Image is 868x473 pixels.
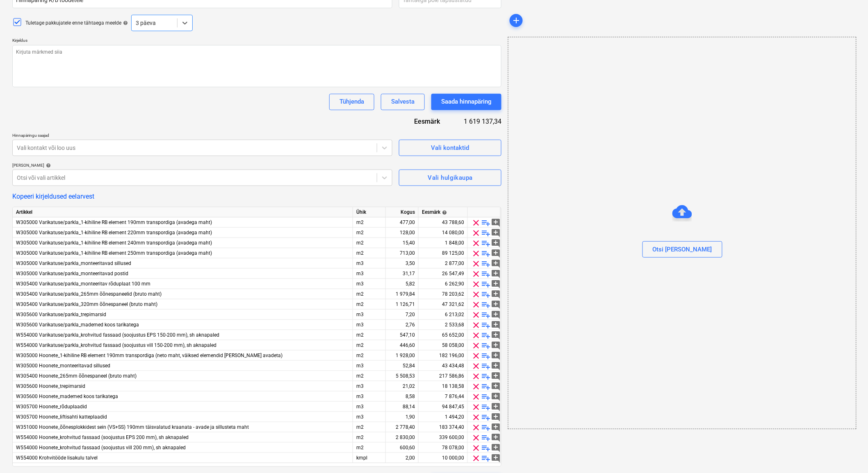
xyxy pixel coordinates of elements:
[389,258,415,269] div: 3,50
[491,423,501,432] span: add_comment
[642,241,722,258] button: Otsi [PERSON_NAME]
[422,269,464,279] div: 26 547,49
[491,412,501,422] span: add_comment
[471,443,481,453] span: clear
[16,455,98,461] span: W554000 Krohvitööde lisakulu talvel
[422,238,464,248] div: 1 848,00
[422,320,464,330] div: 2 533,68
[389,279,415,289] div: 5,82
[471,300,481,310] span: clear
[491,249,501,258] span: add_comment
[491,443,501,453] span: add_comment
[491,238,501,248] span: add_comment
[481,279,491,289] span: playlist_add
[353,422,386,432] div: m2
[471,341,481,351] span: clear
[353,371,386,381] div: m2
[471,402,481,412] span: clear
[16,353,282,358] span: W305000 Hoonete_1-kihiline RB element 190mm transpordiga (neto maht, väiksed elemendid ilma avadeta)
[16,394,118,399] span: W305600 Hoonete_mademed koos tarikatega
[422,402,464,412] div: 94 847,45
[491,279,501,289] span: add_comment
[431,94,501,110] button: Saada hinnapäring
[12,38,501,45] p: Kirjeldus
[491,371,501,381] span: add_comment
[16,404,87,410] span: W305700 Hoonete_rõduplaadid
[353,269,386,279] div: m3
[491,300,501,310] span: add_comment
[491,351,501,361] span: add_comment
[481,341,491,351] span: playlist_add
[491,218,501,228] span: add_comment
[389,432,415,443] div: 2 830,00
[422,432,464,443] div: 339 600,00
[44,163,51,168] span: help
[12,133,392,140] p: Hinnapäringu saajad
[481,238,491,248] span: playlist_add
[471,279,481,289] span: clear
[339,96,364,107] div: Tühjenda
[353,289,386,299] div: m2
[471,382,481,392] span: clear
[13,207,353,217] div: Artikkel
[422,371,464,381] div: 217 586,86
[391,96,415,107] div: Salvesta
[481,259,491,269] span: playlist_add
[386,207,419,217] div: Kogus
[827,434,868,473] iframe: Chat Widget
[353,402,386,412] div: m3
[12,192,94,200] button: Kopeeri kirjeldused eelarvest
[395,117,453,126] div: Eesmärk
[422,453,464,463] div: 10 000,00
[511,16,521,25] span: add
[389,443,415,453] div: 600,60
[481,218,491,228] span: playlist_add
[481,402,491,412] span: playlist_add
[471,238,481,248] span: clear
[471,371,481,381] span: clear
[471,259,481,269] span: clear
[399,140,501,156] button: Vali kontaktid
[16,322,139,328] span: W305600 Varikatuse/parkla_mademed koos tarikatega
[25,20,128,27] div: Tuletage pakkujatele enne tähtaega meelde
[491,382,501,392] span: add_comment
[471,433,481,443] span: clear
[353,258,386,269] div: m3
[491,361,501,371] span: add_comment
[121,20,128,25] span: help
[491,320,501,330] span: add_comment
[422,412,464,422] div: 1 494,20
[353,453,386,463] div: kmpl
[422,299,464,310] div: 47 321,62
[353,361,386,371] div: m3
[441,96,492,107] div: Saada hinnapäring
[481,300,491,310] span: playlist_add
[389,289,415,299] div: 1 979,84
[389,340,415,351] div: 446,60
[353,217,386,228] div: m2
[16,373,137,379] span: W305400 Hoonete_265mm õõnespaneel (bruto maht)
[453,117,501,126] div: 1 619 137,34
[481,249,491,258] span: playlist_add
[422,443,464,453] div: 78 078,00
[353,412,386,422] div: m3
[16,250,212,256] span: W305000 Varikatuse/parkla_1-kihiline RB element 250mm transpordiga (avadega maht)
[481,423,491,432] span: playlist_add
[16,240,212,246] span: W305000 Varikatuse/parkla_1-kihiline RB element 240mm transpordiga (avadega maht)
[471,290,481,299] span: clear
[422,258,464,269] div: 2 877,00
[422,228,464,238] div: 14 080,00
[508,37,857,429] div: Otsi [PERSON_NAME]
[16,291,162,297] span: W305400 Varikatuse/parkla_265mm õõnespaneelid (bruto maht)
[431,143,469,153] div: Vali kontaktid
[481,433,491,443] span: playlist_add
[422,207,464,217] div: Eesmärk
[481,382,491,392] span: playlist_add
[353,381,386,392] div: m3
[491,453,501,463] span: add_comment
[422,361,464,371] div: 43 434,48
[422,392,464,402] div: 7 876,44
[16,435,189,440] span: W554000 Hoonete_krohvitud fassaad (soojustus EPS 200 mm), sh aknapaled
[471,392,481,402] span: clear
